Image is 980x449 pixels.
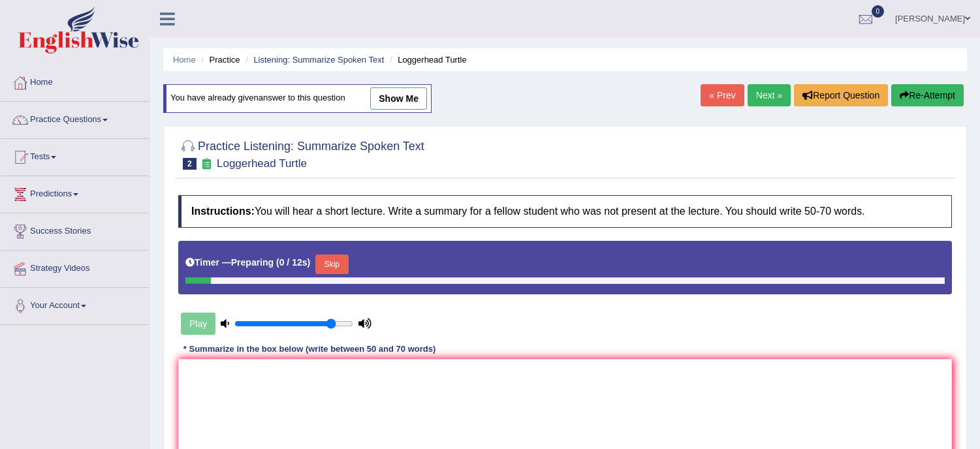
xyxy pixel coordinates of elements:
[191,206,255,217] b: Instructions:
[748,84,791,106] a: Next »
[872,5,885,18] span: 0
[1,65,150,97] a: Home
[387,54,467,66] li: Loggerhead Turtle
[315,255,348,274] button: Skip
[1,139,150,172] a: Tests
[1,102,150,134] a: Practice Questions
[1,213,150,246] a: Success Stories
[891,84,964,106] button: Re-Attempt
[701,84,744,106] a: « Prev
[173,55,196,65] a: Home
[178,137,424,170] h2: Practice Listening: Summarize Spoken Text
[178,343,441,356] div: * Summarize in the box below (write between 50 and 70 words)
[163,84,432,113] div: You have already given answer to this question
[178,195,952,228] h4: You will hear a short lecture. Write a summary for a fellow student who was not present at the le...
[253,55,384,65] a: Listening: Summarize Spoken Text
[183,158,197,170] span: 2
[308,257,311,268] b: )
[231,257,274,268] b: Preparing
[1,288,150,320] a: Your Account
[1,176,150,209] a: Predictions
[276,257,279,268] b: (
[198,54,240,66] li: Practice
[200,158,213,170] small: Exam occurring question
[1,251,150,283] a: Strategy Videos
[217,157,307,170] small: Loggerhead Turtle
[370,87,427,110] a: show me
[185,258,310,268] h5: Timer —
[794,84,888,106] button: Report Question
[279,257,308,268] b: 0 / 12s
